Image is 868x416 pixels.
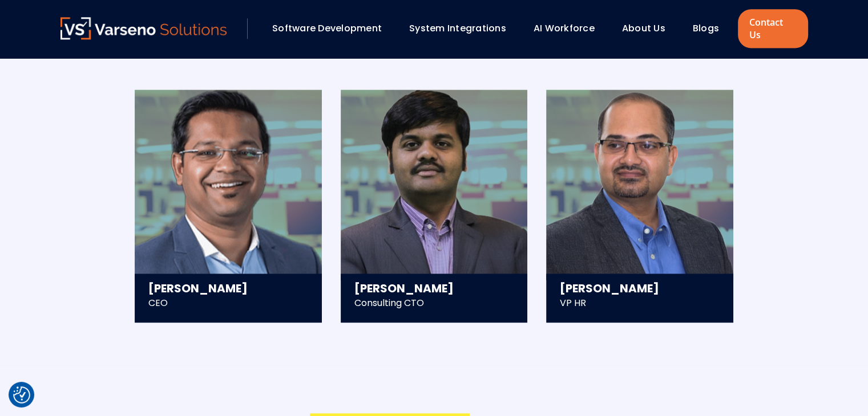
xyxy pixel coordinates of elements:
[560,280,720,296] h3: [PERSON_NAME]
[354,296,514,323] div: Consulting CTO
[272,22,382,35] a: Software Development
[403,19,522,38] div: System Integrations
[60,17,227,39] img: Varseno Solutions – Product Engineering & IT Services
[267,19,398,38] div: Software Development
[560,296,720,323] div: VP HR
[693,22,719,35] a: Blogs
[528,19,611,38] div: AI Workforce
[687,19,735,38] div: Blogs
[354,280,514,296] h3: [PERSON_NAME]
[13,386,30,403] img: Revisit consent button
[148,296,308,323] div: CEO
[409,22,506,35] a: System Integrations
[13,386,30,403] button: Cookie Settings
[534,22,595,35] a: AI Workforce
[738,9,808,48] a: Contact Us
[622,22,665,35] a: About Us
[616,19,681,38] div: About Us
[148,280,308,296] h3: [PERSON_NAME]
